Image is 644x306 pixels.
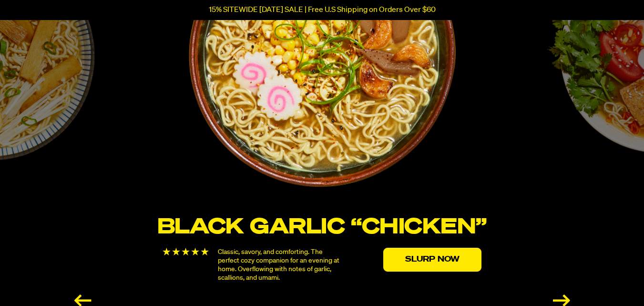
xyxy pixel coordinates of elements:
[209,6,436,14] p: 15% SITEWIDE [DATE] SALE | Free U.S Shipping on Orders Over $60
[383,248,481,272] a: Slurp Now
[156,217,488,238] h3: Black Garlic “Chicken”
[218,248,343,282] p: Classic, savory, and comforting. The perfect cozy companion for an evening at home. Overflowing w...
